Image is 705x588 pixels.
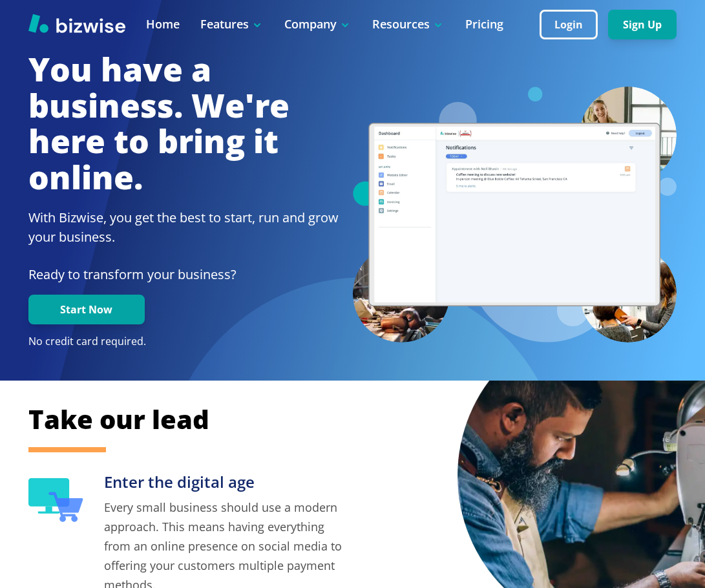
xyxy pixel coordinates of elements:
[28,478,83,522] img: Enter the digital age Icon
[28,402,677,437] h2: Take our lead
[540,10,598,39] button: Login
[28,208,353,247] h2: With Bizwise, you get the best to start, run and grow your business.
[28,335,353,349] p: No credit card required.
[28,304,145,316] a: Start Now
[28,14,125,33] img: Bizwise Logo
[28,52,353,195] h1: You have a business. We're here to bring it online.
[146,16,180,32] a: Home
[465,16,503,32] a: Pricing
[200,16,264,32] p: Features
[372,16,445,32] p: Resources
[28,265,353,284] p: Ready to transform your business?
[284,16,352,32] p: Company
[540,19,608,31] a: Login
[104,472,353,493] h3: Enter the digital age
[608,19,677,31] a: Sign Up
[608,10,677,39] button: Sign Up
[28,295,145,324] button: Start Now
